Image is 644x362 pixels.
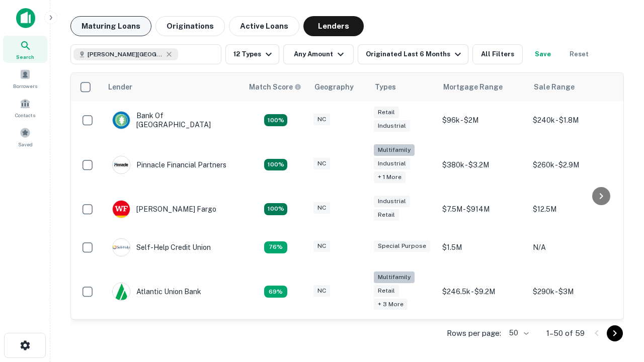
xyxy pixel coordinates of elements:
button: Lenders [303,16,364,36]
img: picture [113,201,130,218]
button: Save your search to get updates of matches that match your search criteria. [527,44,559,64]
div: Matching Properties: 15, hasApolloMatch: undefined [264,203,287,215]
p: 1–50 of 59 [546,327,585,339]
div: 50 [505,326,530,340]
span: Saved [18,140,33,148]
div: Special Purpose [374,240,430,252]
div: Retail [374,209,399,221]
div: Lender [108,81,132,93]
td: $96k - $2M [437,101,528,139]
td: $260k - $2.9M [528,139,618,190]
span: Contacts [15,111,35,119]
div: [PERSON_NAME] Fargo [112,200,216,218]
a: Borrowers [3,65,47,92]
th: Capitalize uses an advanced AI algorithm to match your search with the best lender. The match sco... [243,73,308,101]
div: NC [313,114,330,125]
div: Sale Range [534,81,575,93]
span: Search [16,53,34,61]
div: Matching Properties: 15, hasApolloMatch: undefined [264,114,287,126]
a: Search [3,36,47,63]
button: 12 Types [225,44,279,64]
img: picture [113,283,130,300]
td: $380k - $3.2M [437,139,528,190]
td: N/A [528,228,618,266]
div: Types [375,81,396,93]
div: Retail [374,107,399,118]
th: Geography [308,73,369,101]
div: Capitalize uses an advanced AI algorithm to match your search with the best lender. The match sco... [249,81,301,93]
div: + 3 more [374,299,408,310]
div: Pinnacle Financial Partners [112,156,226,174]
div: Industrial [374,120,410,132]
td: $12.5M [528,190,618,228]
div: Multifamily [374,144,415,156]
td: $240k - $1.8M [528,101,618,139]
button: Active Loans [229,16,299,36]
img: capitalize-icon.png [16,8,35,28]
td: $290k - $3M [528,266,618,317]
button: Go to next page [607,325,623,341]
button: Originations [155,16,225,36]
img: picture [113,239,130,256]
a: Contacts [3,94,47,121]
div: Bank Of [GEOGRAPHIC_DATA] [112,111,233,129]
span: [PERSON_NAME][GEOGRAPHIC_DATA], [GEOGRAPHIC_DATA] [88,50,163,59]
div: NC [313,240,330,252]
img: picture [113,156,130,173]
div: Atlantic Union Bank [112,283,201,301]
div: Self-help Credit Union [112,238,211,256]
div: Retail [374,285,399,297]
iframe: Chat Widget [594,249,644,298]
button: All Filters [472,44,523,64]
span: Borrowers [13,82,37,90]
div: NC [313,158,330,169]
td: $1.5M [437,228,528,266]
button: Reset [563,44,595,64]
td: $246.5k - $9.2M [437,266,528,317]
div: Geography [314,81,354,93]
div: Industrial [374,196,410,207]
div: Matching Properties: 11, hasApolloMatch: undefined [264,241,287,253]
p: Rows per page: [447,327,501,339]
div: Mortgage Range [443,81,503,93]
th: Lender [102,73,243,101]
div: Multifamily [374,271,415,283]
img: picture [113,112,130,129]
th: Mortgage Range [437,73,528,101]
div: Originated Last 6 Months [366,48,464,60]
a: Saved [3,123,47,150]
button: Maturing Loans [70,16,151,36]
div: Industrial [374,158,410,169]
div: NC [313,202,330,214]
td: $7.5M - $914M [437,190,528,228]
button: Originated Last 6 Months [358,44,468,64]
th: Types [369,73,437,101]
div: NC [313,285,330,297]
div: Matching Properties: 26, hasApolloMatch: undefined [264,159,287,171]
div: + 1 more [374,171,406,183]
th: Sale Range [528,73,618,101]
div: Matching Properties: 10, hasApolloMatch: undefined [264,286,287,298]
button: Any Amount [283,44,354,64]
h6: Match Score [249,81,299,93]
